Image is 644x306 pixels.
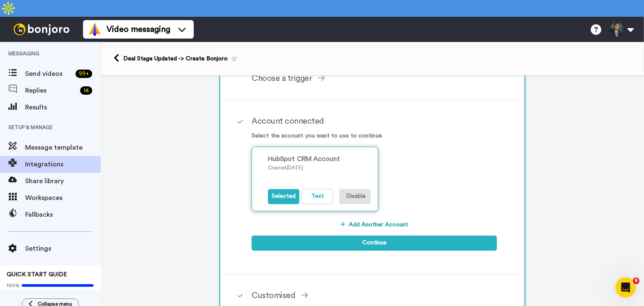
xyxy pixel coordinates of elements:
span: 9 [633,277,639,284]
span: Fallbacks [25,210,101,220]
span: Settings [25,244,101,254]
button: Continue [252,236,497,251]
p: Created [DATE] [268,164,371,171]
span: Video messaging [106,23,170,35]
iframe: Intercom live chat [615,277,636,298]
img: vm-color.svg [88,23,101,36]
span: Workspaces [25,193,101,203]
div: Choose a trigger [252,72,497,85]
span: Send videos [25,69,72,79]
div: Choose a trigger [221,57,524,100]
span: Message template [25,143,101,153]
img: bj-logo-header-white.svg [10,23,73,35]
button: Disable [339,189,371,204]
div: 99 + [75,70,92,78]
span: QUICK START GUIDE [7,272,67,277]
span: Replies [25,86,77,96]
button: Add Another Account [252,217,497,232]
div: Account connected [252,115,497,127]
div: 14 [80,86,92,95]
p: Select the account you want to use to continue [252,132,497,140]
span: 100% [7,282,20,289]
div: HubSpot CRM Account [268,154,371,164]
span: Integrations [25,159,101,169]
div: Deal Stage Updated -> Create Bonjoro [123,54,237,63]
div: Customised [252,289,497,302]
button: Selected [268,189,299,204]
button: Test [301,189,333,204]
span: Share library [25,176,101,186]
span: Results [25,102,101,112]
